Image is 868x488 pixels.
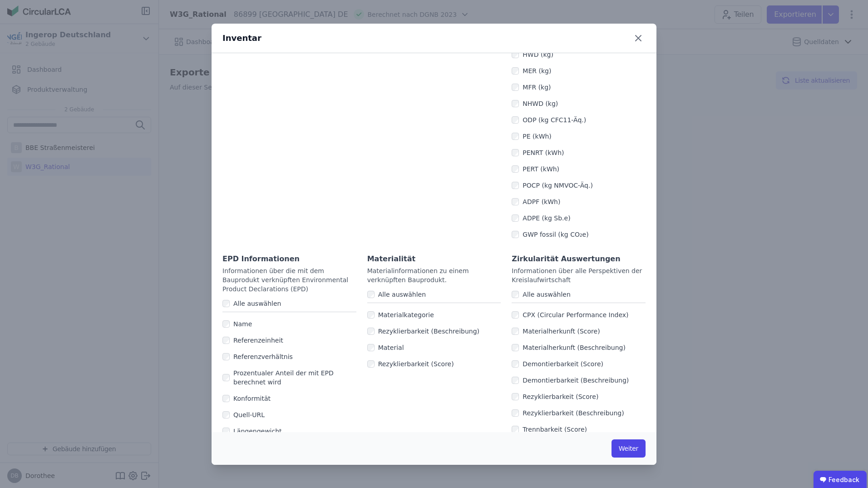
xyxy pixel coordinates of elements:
[519,425,587,434] label: Trennbarkeit (Score)
[375,290,426,299] label: Alle auswählen
[230,319,252,329] label: Name
[222,254,356,264] div: EPD Informationen
[519,392,598,401] label: Rezyklierbarkeit (Score)
[519,327,600,336] label: Materialherkunft (Score)
[375,310,434,319] label: Materialkategorie
[519,214,570,223] label: ADPE (kg Sb.e)
[367,254,501,264] div: Materialität
[519,310,628,319] label: CPX (Circular Performance Index)
[519,50,553,59] label: HWD (kg)
[230,427,282,436] label: Längengewicht
[519,115,586,124] label: ODP (kg CFC11-Äq.)
[230,394,271,403] label: Konformität
[222,266,356,294] div: Informationen über die mit dem Bauprodukt verknüpften Environmental Product Declarations (EPD)
[230,352,293,361] label: Referenzverhältnis
[519,197,560,206] label: ADPF (kWh)
[519,359,603,368] label: Demontierbarkeit (Score)
[367,266,501,284] div: Materialinformationen zu einem verknüpften Bauprodukt.
[375,343,404,352] label: Material
[519,408,624,418] label: Rezyklierbarkeit (Beschreibung)
[519,66,551,75] label: MER (kg)
[519,376,629,385] label: Demontierbarkeit (Beschreibung)
[519,148,564,157] label: PENRT (kWh)
[519,230,588,239] label: GWP fossil (kg CO₂e)
[230,299,281,308] label: Alle auswählen
[519,83,551,92] label: MFR (kg)
[512,254,646,264] div: Zirkularität Auswertungen
[519,99,558,108] label: NHWD (kg)
[612,439,646,458] button: Weiter
[222,32,261,45] div: Inventar
[230,410,265,419] label: Quell-URL
[519,290,570,299] label: Alle auswählen
[519,164,559,174] label: PERT (kWh)
[519,132,552,141] label: PE (kWh)
[519,181,593,190] label: POCP (kg NMVOC-Äq.)
[375,359,454,368] label: Rezyklierbarkeit (Score)
[519,343,626,352] label: Materialherkunft (Beschreibung)
[230,336,283,345] label: Referenzeinheit
[375,327,479,336] label: Rezyklierbarkeit (Beschreibung)
[230,368,356,387] label: Prozentualer Anteil der mit EPD berechnet wird
[512,266,646,284] div: Informationen über alle Perspektiven der Kreislaufwirtschaft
